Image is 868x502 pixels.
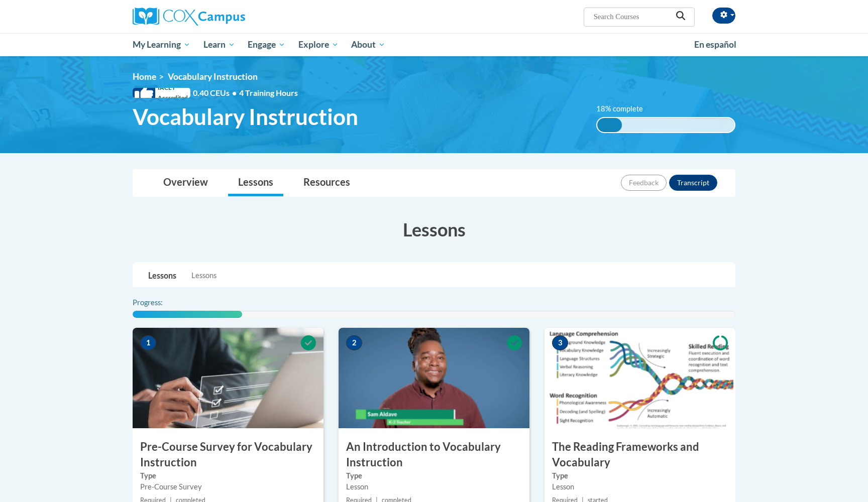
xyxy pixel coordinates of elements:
h3: An Introduction to Vocabulary Instruction [339,439,529,470]
div: Lesson [346,481,522,492]
input: Search Courses [593,11,673,23]
label: Type [346,470,522,481]
img: Course Image [545,328,735,428]
a: Cox Campus [133,8,323,26]
button: Transcript [669,175,717,191]
span: 1 [140,335,156,350]
button: Search [673,11,688,24]
div: Pre-Course Survey [140,481,316,492]
span: Explore [298,39,339,51]
span: Lessons [191,270,216,281]
img: Course Image [133,328,323,428]
label: Progress: [133,297,190,308]
label: Type [140,470,316,481]
a: Overview [153,170,218,196]
a: Explore [292,33,345,56]
a: Engage [241,33,292,56]
div: Main menu [118,33,750,56]
div: 18% complete [597,118,622,132]
button: Feedback [621,175,667,191]
span: About [351,39,385,51]
h3: Pre-Course Survey for Vocabulary Instruction [133,439,323,470]
span: IACET Accredited [133,88,190,98]
a: My Learning [126,33,197,56]
h3: The Reading Frameworks and Vocabulary [545,439,735,470]
span: En español [694,39,736,50]
h3: Lessons [133,217,735,242]
a: About [345,33,392,56]
a: En español [688,34,743,55]
span: Learn [203,39,235,51]
a: Resources [293,170,360,196]
span: • [232,88,237,97]
p: Lessons [148,270,176,281]
img: Cox Campus [133,8,245,26]
span: Engage [248,39,285,51]
span: 4 Training Hours [239,88,298,97]
span: 3 [552,335,568,350]
span: Vocabulary Instruction [133,103,358,130]
span: My Learning [133,39,190,51]
label: 18% complete [596,103,654,114]
span: Vocabulary Instruction [168,71,258,82]
span: 0.40 CEUs [193,87,239,98]
span: 2 [346,335,362,350]
a: Home [133,71,156,82]
button: Account Settings [712,8,735,24]
label: Type [552,470,728,481]
a: Learn [197,33,242,56]
img: Course Image [339,328,529,428]
div: Lesson [552,481,728,492]
a: Lessons [228,170,283,196]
